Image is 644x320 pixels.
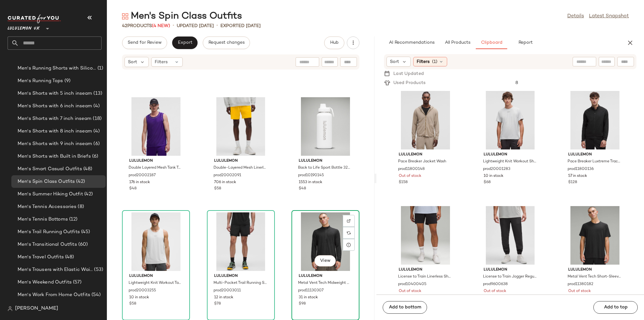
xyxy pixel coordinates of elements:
[479,206,542,265] img: LM5AEGS_030210_1
[216,22,218,30] span: •
[399,173,421,179] span: Out of stock
[15,305,58,312] span: [PERSON_NAME]
[568,267,622,273] span: lululemon
[399,267,452,273] span: lululemon
[484,173,503,179] span: 10 in stock
[299,301,306,307] span: $98
[568,166,594,172] span: prod11800136
[172,36,197,49] button: Export
[92,115,102,122] span: (18)
[298,280,352,286] span: Metal Vent Tech Midweight Half Zip
[155,59,168,65] span: Filters
[129,180,150,185] span: 176 in stock
[417,59,430,65] span: Filters
[173,22,174,30] span: •
[8,21,40,33] span: Lululemon UK
[298,165,352,171] span: Back to Life Sport Bottle 32oz
[299,186,306,192] span: $48
[209,97,273,156] img: LM7BNJS_059067_1
[347,219,351,223] img: svg%3e
[129,301,136,307] span: $58
[483,159,536,165] span: Lightweight Knit Workout Short-Sleeve Shirt
[18,140,92,148] span: Men's Shorts with 9 inch inseam
[93,266,103,273] span: (53)
[294,97,357,156] img: LU9ALBS_0002_1
[18,291,90,299] span: Men's Work From Home Outfits
[18,203,76,211] span: Men's Tennis Accessories
[129,158,183,164] span: lululemon
[122,23,170,29] div: Products
[399,180,408,185] span: $158
[96,65,103,72] span: (1)
[124,212,188,271] img: LM1384S_8395_1
[18,266,93,273] span: Men's Trousers with Elastic Waistbands
[80,228,90,236] span: (45)
[72,279,82,286] span: (57)
[390,70,429,77] div: Last Updated
[92,90,102,97] span: (13)
[568,282,593,287] span: prod11380182
[483,274,536,280] span: License to Train Jogger Regular
[299,180,322,185] span: 1553 in stock
[214,180,236,185] span: 706 in stock
[129,280,182,286] span: Lightweight Knit Workout Tank Top
[568,274,621,280] span: Metal Vent Tech Short-Sleeve Shirt Original Slim Fit
[68,216,78,223] span: (12)
[445,40,470,45] span: All Products
[92,103,99,110] span: (4)
[483,282,508,287] span: prod9600638
[479,91,542,149] img: LM3FNQS_8395_1
[568,173,587,179] span: 57 in stock
[568,159,621,165] span: Pace Breaker Luxtreme Track Jacket
[214,301,221,307] span: $78
[563,206,627,265] img: LM3DOWS_033976_1
[398,166,425,172] span: prod11800148
[8,306,13,311] img: svg%3e
[484,267,537,273] span: lululemon
[127,40,162,45] span: Send for Review
[122,10,242,23] div: Men's Spin Class Outfits
[18,228,80,236] span: Men's Trail Running Outfits
[129,273,183,279] span: lululemon
[294,212,357,271] img: LM3DGCS_033976_1
[18,166,82,173] span: Men's Smart Casual Outfits
[568,289,591,294] span: Out of stock
[76,203,84,211] span: (8)
[483,166,510,172] span: prod20001283
[75,178,85,185] span: (42)
[63,77,70,85] span: (9)
[18,216,68,223] span: Men's Tennis Bottoms
[603,305,627,310] span: Add to top
[388,305,421,310] span: Add to bottom
[83,191,93,198] span: (42)
[177,23,214,29] p: updated [DATE]
[18,115,92,122] span: Men's Shorts with 7 inch inseam
[568,180,577,185] span: $128
[347,231,351,235] img: svg%3e
[129,165,182,171] span: Double Layered Mesh Tank Top
[299,158,352,164] span: lululemon
[92,140,99,148] span: (6)
[18,178,75,185] span: Men's Spin Class Outfits
[299,273,352,279] span: lululemon
[568,152,622,158] span: lululemon
[214,173,241,178] span: prod20002091
[394,206,457,265] img: LM7BHNS_0001_1
[298,173,324,178] span: prod10190145
[18,128,92,135] span: Men's Shorts with 8 inch inseam
[203,36,250,49] button: Request changes
[18,90,92,97] span: Men's Shorts with 5 inch inseam
[18,153,91,160] span: Men's Shorts with Built in Briefs
[567,13,584,20] a: Details
[18,191,83,198] span: Men's Summer Hiking Outfit
[209,212,273,271] img: LM7BNLS_0001_1
[510,80,637,86] div: 8
[593,301,638,314] button: Add to top
[18,279,72,286] span: Men's Weekend Outfits
[64,254,74,261] span: (48)
[399,289,421,294] span: Out of stock
[390,80,430,86] div: Used Products
[18,77,63,85] span: Men's Running Tops
[129,295,149,300] span: 10 in stock
[214,186,221,192] span: $58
